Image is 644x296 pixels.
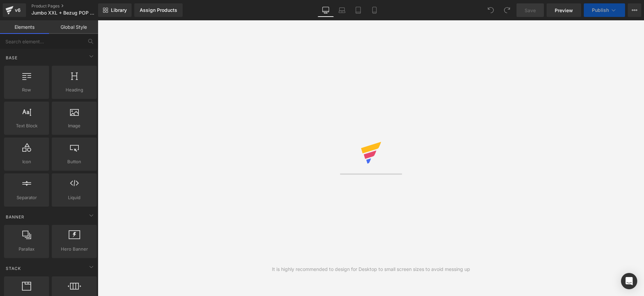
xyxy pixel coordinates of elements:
span: Image [54,122,95,129]
a: Desktop [318,3,334,17]
div: It is highly recommended to design for Desktop to small screen sizes to avoid messing up [272,266,470,273]
a: Global Style [49,20,98,34]
button: Publish [584,3,625,17]
div: v6 [14,6,22,15]
span: Library [111,7,127,13]
a: Laptop [334,3,350,17]
button: Redo [500,3,514,17]
div: Assign Products [140,7,177,13]
a: Preview [547,3,581,17]
a: Tablet [350,3,366,17]
span: Liquid [54,194,95,201]
button: Undo [484,3,498,17]
a: Product Pages [31,3,109,9]
a: v6 [3,3,26,17]
span: Heading [54,86,95,93]
span: Hero Banner [54,246,95,253]
span: Preview [555,7,573,14]
span: Text Block [6,122,47,129]
span: Stack [5,265,22,272]
span: Icon [6,158,47,165]
span: Row [6,86,47,93]
span: Button [54,158,95,165]
div: Open Intercom Messenger [621,273,637,289]
span: Jumbo XXL + Bezug POP Deluxe Velour [31,10,96,16]
button: More [628,3,641,17]
a: Mobile [366,3,383,17]
span: Banner [5,214,25,220]
span: Base [5,55,18,61]
span: Publish [592,7,609,13]
span: Save [525,7,536,14]
a: New Library [98,3,132,17]
span: Separator [6,194,47,201]
span: Parallax [6,246,47,253]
